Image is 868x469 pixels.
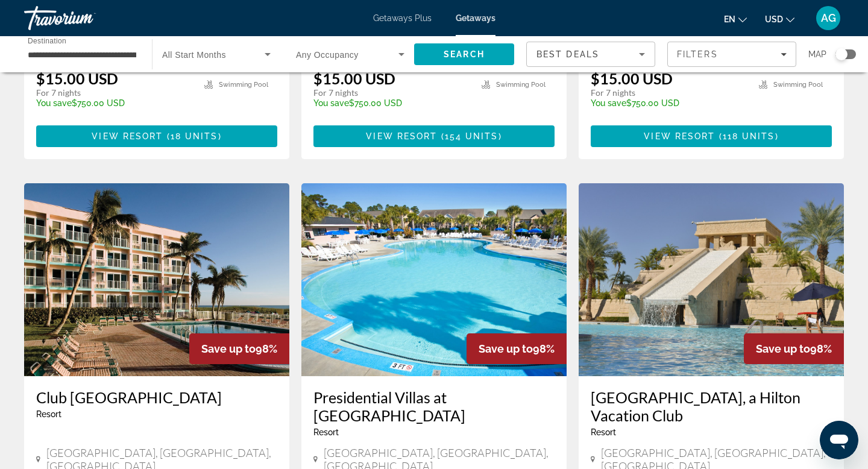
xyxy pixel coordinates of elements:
[773,81,823,89] span: Swimming Pool
[313,388,555,424] a: Presidential Villas at [GEOGRAPHIC_DATA]
[591,98,747,108] p: $750.00 USD
[36,388,277,406] a: Club [GEOGRAPHIC_DATA]
[467,333,567,364] div: 98%
[591,125,832,147] button: View Resort(118 units)
[808,46,826,63] span: Map
[445,131,498,141] span: 154 units
[744,333,844,364] div: 98%
[437,131,502,141] span: ( )
[591,87,747,98] p: For 7 nights
[36,87,192,98] p: For 7 nights
[24,183,289,376] img: Club Wyndham Sea Gardens
[715,131,778,141] span: ( )
[724,14,735,24] span: en
[591,388,832,424] a: [GEOGRAPHIC_DATA], a Hilton Vacation Club
[496,81,546,89] span: Swimming Pool
[36,98,72,108] span: You save
[414,43,514,65] button: Search
[366,131,437,141] span: View Resort
[821,12,836,24] span: AG
[36,409,61,419] span: Resort
[313,87,470,98] p: For 7 nights
[479,342,533,355] span: Save up to
[444,49,485,59] span: Search
[579,183,844,376] img: Cancun Las Vegas, a Hilton Vacation Club
[28,48,136,62] input: Select destination
[163,131,221,141] span: ( )
[820,421,858,459] iframe: Button to launch messaging window
[301,183,567,376] img: Presidential Villas at Grand Palms Resort
[313,69,395,87] p: $15.00 USD
[296,50,359,60] span: Any Occupancy
[456,13,495,23] a: Getaways
[189,333,289,364] div: 98%
[756,342,810,355] span: Save up to
[677,49,718,59] span: Filters
[313,427,339,437] span: Resort
[373,13,432,23] a: Getaways Plus
[36,125,277,147] button: View Resort(18 units)
[201,342,256,355] span: Save up to
[591,98,626,108] span: You save
[24,2,145,34] a: Travorium
[313,98,349,108] span: You save
[162,50,226,60] span: All Start Months
[28,37,66,45] span: Destination
[813,5,844,31] button: User Menu
[171,131,218,141] span: 18 units
[536,47,645,61] mat-select: Sort by
[313,98,470,108] p: $750.00 USD
[667,42,796,67] button: Filters
[591,427,616,437] span: Resort
[591,69,673,87] p: $15.00 USD
[536,49,599,59] span: Best Deals
[92,131,163,141] span: View Resort
[723,131,775,141] span: 118 units
[765,10,794,28] button: Change currency
[219,81,268,89] span: Swimming Pool
[36,98,192,108] p: $750.00 USD
[644,131,715,141] span: View Resort
[724,10,747,28] button: Change language
[765,14,783,24] span: USD
[313,125,555,147] button: View Resort(154 units)
[36,69,118,87] p: $15.00 USD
